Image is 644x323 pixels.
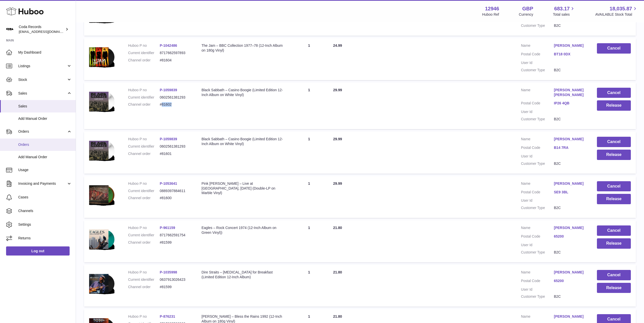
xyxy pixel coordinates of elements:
strong: GBP [522,5,533,12]
dt: Postal Code [521,145,554,151]
dt: Postal Code [521,52,554,58]
span: 29.99 [333,137,342,141]
span: 18,035.87 [610,5,632,12]
div: Black Sabbath – Casino Boogie (Limited Edition 12-Inch Album on White Vinyl) [202,88,285,97]
dd: #81602 [160,102,191,107]
dt: Customer Type [521,117,554,122]
dt: Channel order [128,58,160,63]
span: 21.80 [333,270,342,274]
dd: B2C [554,117,587,122]
span: [EMAIL_ADDRESS][DOMAIN_NAME] [19,30,74,34]
img: 1745514913.png [89,43,114,71]
div: Coda Records [19,25,64,34]
a: [PERSON_NAME] [554,225,587,230]
a: B14 7RA [554,145,587,150]
dd: 0889397884611 [160,189,191,193]
button: Release [597,100,631,111]
span: 29.99 [333,88,342,92]
dt: Huboo P no [128,88,160,93]
button: Cancel [597,270,631,280]
button: Release [597,150,631,160]
span: 683.17 [554,5,570,12]
a: Log out [6,246,70,256]
td: 1 [290,220,328,262]
dt: Name [521,314,554,320]
dt: Customer Type [521,205,554,210]
a: P-1059839 [160,137,177,141]
td: 1 [290,265,328,307]
dt: Postal Code [521,190,554,196]
span: Returns [18,236,72,241]
dt: Channel order [128,102,160,107]
button: Release [597,238,631,249]
dt: Channel order [128,240,160,245]
a: P-1053641 [160,181,177,186]
img: 129461753963189.png [89,181,114,209]
dt: User Id [521,198,554,203]
a: BT18 0DX [554,52,587,57]
div: Dire Straits – [MEDICAL_DATA] for Breakfast (Limited Edition 12-Inch Album) [202,270,285,280]
a: [PERSON_NAME] [554,137,587,142]
a: P-1042486 [160,43,177,48]
img: haz@pcatmedia.com [6,26,14,33]
dt: Huboo P no [128,270,160,275]
dt: Channel order [128,151,160,156]
dd: #81604 [160,58,191,63]
dd: #81600 [160,196,191,200]
button: Cancel [597,225,631,236]
dt: Name [521,270,554,276]
dt: Huboo P no [128,43,160,48]
dt: Current identifier [128,233,160,238]
dt: Customer Type [521,294,554,299]
img: 1741351585.png [89,270,114,297]
td: 1 [290,132,328,174]
dt: User Id [521,243,554,247]
dd: 0637913026423 [160,277,191,282]
a: 18,035.87 AVAILABLE Stock Total [595,5,638,17]
dt: Name [521,181,554,187]
div: Currency [519,12,533,17]
span: Usage [18,168,72,172]
dt: Postal Code [521,234,554,240]
td: 1 [290,83,328,129]
td: 1 [290,176,328,218]
a: [PERSON_NAME] [554,314,587,319]
span: Add Manual Order [18,116,72,121]
span: Total sales [553,12,575,17]
dd: 0602561381293 [160,144,191,149]
a: [PERSON_NAME] [554,270,587,275]
button: Release [597,194,631,204]
button: Release [597,283,631,293]
dt: Postal Code [521,101,554,107]
span: AVAILABLE Stock Total [595,12,638,17]
span: Cases [18,195,72,200]
a: P-876231 [160,314,175,318]
span: Listings [18,64,67,68]
img: 129461758889331.png [89,88,114,115]
a: [PERSON_NAME] [554,181,587,186]
a: IP26 4QB [554,101,587,106]
dt: Huboo P no [128,137,160,142]
dt: Huboo P no [128,225,160,230]
span: Channels [18,209,72,213]
strong: 12946 [485,5,499,12]
dt: Name [521,137,554,143]
button: Cancel [597,137,631,147]
dt: Customer Type [521,250,554,255]
dt: Current identifier [128,189,160,193]
a: [PERSON_NAME] [554,43,587,48]
dt: Channel order [128,196,160,200]
div: The Jam – BBC Collection 1977–78 (12-Inch Album on 180g Vinyl) [202,43,285,53]
dd: 8717662597893 [160,51,191,55]
dt: User Id [521,109,554,114]
dt: User Id [521,154,554,159]
dt: Name [521,225,554,232]
dt: Huboo P no [128,314,160,319]
a: 65200 [554,234,587,239]
dt: Customer Type [521,161,554,166]
span: Settings [18,222,72,227]
dt: User Id [521,287,554,292]
dd: 0602561381293 [160,95,191,100]
a: [PERSON_NAME] [PERSON_NAME] [554,88,587,97]
dd: #81599 [160,285,191,289]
